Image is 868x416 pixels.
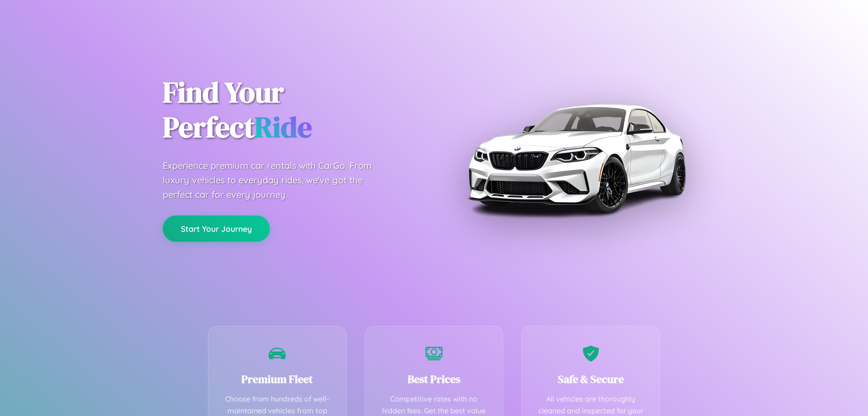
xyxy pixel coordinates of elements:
[163,158,389,202] p: Experience premium car rentals with CarGo. From luxury vehicles to everyday rides, we've got the ...
[163,215,270,242] button: Start Your Journey
[163,75,420,145] h1: Find Your Perfect
[535,372,646,387] h3: Safe & Secure
[379,372,490,387] h3: Best Prices
[222,372,333,387] h3: Premium Fleet
[255,107,312,147] span: Ride
[463,45,689,272] img: Premium BMW car rental vehicle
